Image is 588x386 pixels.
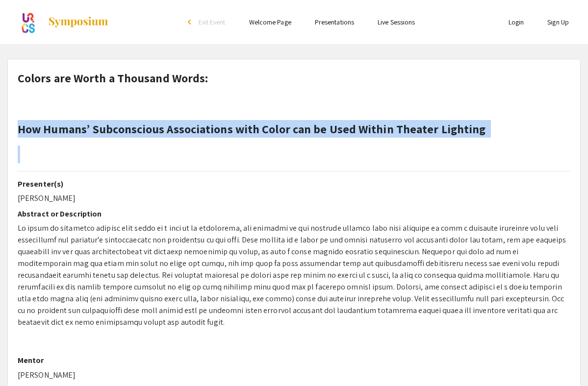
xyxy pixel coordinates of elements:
[199,18,226,26] span: Exit Event
[18,179,570,189] h2: Presenter(s)
[18,223,566,327] span: Lo ipsum do sitametco adipisc elit seddo ei t inci ut la etdolorema, ali enimadmi ve qui nostrude...
[48,16,109,28] img: Symposium by ForagerOne
[509,18,524,26] a: Login
[188,19,194,25] div: arrow_back_ios
[18,193,570,204] p: [PERSON_NAME]
[7,10,109,34] a: ATP Symposium
[378,18,415,26] a: Live Sessions
[18,70,208,86] strong: Colors are Worth a Thousand Words:
[18,356,570,365] h2: Mentor
[315,18,354,26] a: Presentations
[19,10,38,34] img: ATP Symposium
[18,121,486,137] strong: How Humans’ Subconscious Associations with Color can be Used Within Theater Lighting
[18,209,570,218] h2: Abstract or Description
[18,369,570,381] p: [PERSON_NAME]
[249,18,291,26] a: Welcome Page
[547,18,569,26] a: Sign Up
[7,342,42,379] iframe: Chat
